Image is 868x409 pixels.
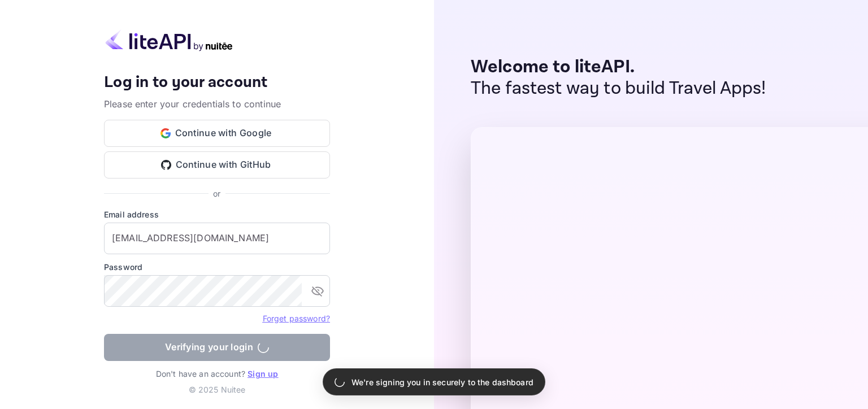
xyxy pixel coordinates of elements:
p: Welcome to liteAPI. [471,56,766,78]
p: © 2025 Nuitee [189,384,246,395]
input: Enter your email address [104,223,330,254]
label: Email address [104,208,330,220]
a: Sign up [248,369,278,378]
a: Forget password? [263,314,330,323]
p: The fastest way to build Travel Apps! [471,78,766,99]
p: Don't have an account? [104,368,330,380]
label: Password [104,261,330,273]
p: We're signing you in securely to the dashboard [351,376,533,388]
button: toggle password visibility [306,280,329,302]
p: Please enter your credentials to continue [104,97,330,111]
button: Continue with Google [104,120,330,147]
img: liteapi [104,29,234,51]
a: Forget password? [263,312,330,324]
p: or [213,188,220,199]
h4: Log in to your account [104,73,330,93]
button: Continue with GitHub [104,151,330,179]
